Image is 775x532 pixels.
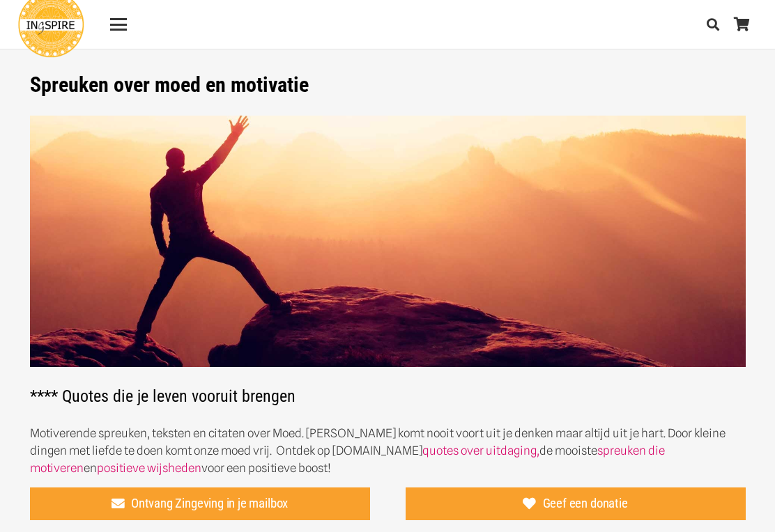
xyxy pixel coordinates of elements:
[30,487,370,521] a: Ontvang Zingeving in je mailbox
[699,7,727,42] a: Zoeken
[30,425,746,477] p: Motiverende spreuken, teksten en citaten over Moed. [PERSON_NAME] komt nooit voort uit je denken ...
[30,72,746,97] h1: Spreuken over moed en motivatie
[30,444,665,475] a: spreuken die motiveren
[97,461,201,475] a: positieve wijsheden
[406,487,746,521] a: Geef een donatie
[422,444,539,457] a: quotes over uitdaging,
[30,116,746,367] img: Spreuken over moed, moedig zijn en mooie woorden over uitdaging en kracht - ingspire.nl
[100,16,136,33] a: Menu
[30,116,746,407] h2: **** Quotes die je leven vooruit brengen
[543,496,628,512] span: Geef een donatie
[131,496,288,512] span: Ontvang Zingeving in je mailbox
